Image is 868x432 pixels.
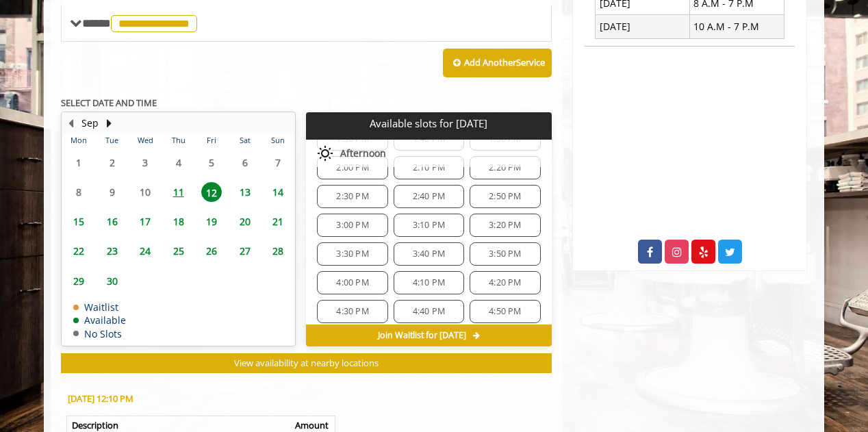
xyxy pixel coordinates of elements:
[317,156,387,179] div: 2:00 PM
[413,220,445,231] span: 3:10 PM
[201,212,222,231] span: 19
[129,236,162,266] td: Select day24
[413,306,445,317] span: 4:40 PM
[268,241,288,261] span: 28
[489,191,521,202] span: 2:50 PM
[201,241,222,261] span: 26
[168,182,189,202] span: 11
[261,207,295,236] td: Select day21
[470,242,540,266] div: 3:50 PM
[235,241,255,261] span: 27
[470,300,540,323] div: 4:50 PM
[73,302,126,312] td: Waitlist
[195,177,228,207] td: Select day12
[336,249,368,259] span: 3:30 PM
[268,212,288,231] span: 21
[102,212,123,231] span: 16
[72,419,118,431] b: Description
[336,191,368,202] span: 2:30 PM
[102,241,123,261] span: 23
[95,134,128,147] th: Tue
[95,236,128,266] td: Select day23
[62,134,95,147] th: Mon
[394,156,464,179] div: 2:10 PM
[195,207,228,236] td: Select day19
[234,357,379,369] span: View availability at nearby locations
[489,277,521,288] span: 4:20 PM
[73,329,126,339] td: No Slots
[394,300,464,323] div: 4:40 PM
[317,145,333,162] img: afternoon slots
[68,212,89,231] span: 15
[162,207,194,236] td: Select day18
[135,241,155,261] span: 24
[443,49,552,77] button: Add AnotherService
[62,266,95,295] td: Select day29
[336,277,368,288] span: 4:00 PM
[340,148,386,159] span: Afternoon
[228,207,261,236] td: Select day20
[470,271,540,294] div: 4:20 PM
[195,236,228,266] td: Select day26
[235,182,255,202] span: 13
[489,162,521,173] span: 2:20 PM
[470,214,540,237] div: 3:20 PM
[413,191,445,202] span: 2:40 PM
[228,177,261,207] td: Select day13
[464,56,545,68] b: Add Another Service
[394,242,464,266] div: 3:40 PM
[162,177,194,207] td: Select day11
[489,306,521,317] span: 4:50 PM
[62,207,95,236] td: Select day15
[61,353,552,373] button: View availability at nearby locations
[378,330,466,341] span: Join Waitlist for [DATE]
[228,134,261,147] th: Sat
[413,277,445,288] span: 4:10 PM
[336,162,368,173] span: 2:00 PM
[295,419,329,431] b: Amount
[394,185,464,208] div: 2:40 PM
[317,185,387,208] div: 2:30 PM
[62,236,95,266] td: Select day22
[596,15,690,38] td: [DATE]
[413,249,445,259] span: 3:40 PM
[102,271,123,291] span: 30
[168,241,189,261] span: 25
[261,134,295,147] th: Sun
[73,315,126,325] td: Available
[162,236,194,266] td: Select day25
[68,271,89,291] span: 29
[489,249,521,259] span: 3:50 PM
[162,134,194,147] th: Thu
[317,214,387,237] div: 3:00 PM
[129,134,162,147] th: Wed
[81,116,99,131] button: Sep
[311,118,546,129] p: Available slots for [DATE]
[470,185,540,208] div: 2:50 PM
[129,207,162,236] td: Select day17
[168,212,189,231] span: 18
[103,116,114,131] button: Next Month
[470,156,540,179] div: 2:20 PM
[201,182,222,202] span: 12
[413,162,445,173] span: 2:10 PM
[489,220,521,231] span: 3:20 PM
[195,134,228,147] th: Fri
[336,220,368,231] span: 3:00 PM
[394,214,464,237] div: 3:10 PM
[61,97,157,109] b: SELECT DATE AND TIME
[135,212,155,231] span: 17
[261,177,295,207] td: Select day14
[235,212,255,231] span: 20
[68,392,133,405] b: [DATE] 12:10 PM
[268,182,288,202] span: 14
[228,236,261,266] td: Select day27
[261,236,295,266] td: Select day28
[68,241,89,261] span: 22
[95,207,128,236] td: Select day16
[317,300,387,323] div: 4:30 PM
[95,266,128,295] td: Select day30
[689,15,784,38] td: 10 A.M - 7 P.M
[394,271,464,294] div: 4:10 PM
